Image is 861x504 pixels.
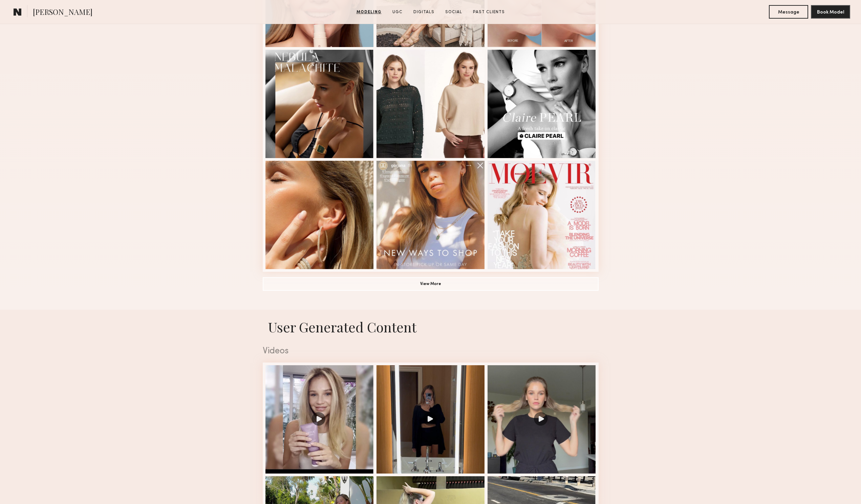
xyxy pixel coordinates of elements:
[811,9,850,15] a: Book Model
[33,7,92,19] span: [PERSON_NAME]
[263,347,599,356] div: Videos
[769,5,808,19] button: Message
[390,9,405,15] a: UGC
[470,9,508,15] a: Past Clients
[443,9,465,15] a: Social
[263,277,599,291] button: View More
[354,9,384,15] a: Modeling
[811,5,850,19] button: Book Model
[257,318,604,336] h1: User Generated Content
[411,9,437,15] a: Digitals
